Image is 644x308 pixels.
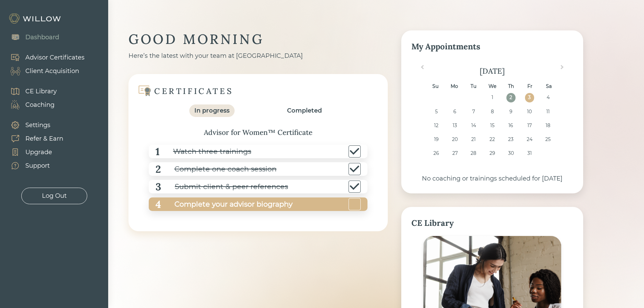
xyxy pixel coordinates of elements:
[469,82,478,91] div: Tu
[25,100,54,110] div: Coaching
[416,64,427,74] button: Previous Month
[544,135,553,144] div: Choose Saturday, October 25th, 2025
[487,93,497,102] div: Choose Wednesday, October 1st, 2025
[450,135,459,144] div: Choose Monday, October 20th, 2025
[160,144,251,159] div: Watch three trainings
[487,121,497,130] div: Choose Wednesday, October 15th, 2025
[432,135,441,144] div: Choose Sunday, October 19th, 2025
[506,107,516,116] div: Choose Thursday, October 9th, 2025
[469,135,478,144] div: Choose Tuesday, October 21st, 2025
[487,107,497,116] div: Choose Wednesday, October 8th, 2025
[411,174,573,183] div: No coaching or trainings scheduled for [DATE]
[525,135,534,144] div: Choose Friday, October 24th, 2025
[525,82,534,91] div: Fr
[544,107,553,116] div: Choose Saturday, October 11th, 2025
[25,134,63,143] div: Refer & Earn
[506,149,516,158] div: Choose Thursday, October 30th, 2025
[469,149,478,158] div: Choose Tuesday, October 28th, 2025
[25,87,57,96] div: CE Library
[506,135,516,144] div: Choose Thursday, October 23rd, 2025
[25,161,50,170] div: Support
[450,121,459,130] div: Choose Monday, October 13th, 2025
[525,107,534,116] div: Choose Friday, October 10th, 2025
[450,82,459,91] div: Mo
[161,179,288,194] div: Submit client & peer references
[432,121,441,130] div: Choose Sunday, October 12th, 2025
[450,149,459,158] div: Choose Monday, October 27th, 2025
[3,85,57,98] a: CE Library
[25,53,85,62] div: Advisor Certificates
[142,127,374,138] div: Advisor for Women™ Certificate
[3,132,63,145] a: Refer & Earn
[8,13,63,24] img: Willow
[287,106,322,115] div: Completed
[544,121,553,130] div: Choose Saturday, October 18th, 2025
[450,107,459,116] div: Choose Monday, October 6th, 2025
[506,121,516,130] div: Choose Thursday, October 16th, 2025
[525,121,534,130] div: Choose Friday, October 17th, 2025
[432,107,441,116] div: Choose Sunday, October 5th, 2025
[525,149,534,158] div: Choose Friday, October 31st, 2025
[413,93,571,163] div: month 2025-10
[544,93,553,102] div: Choose Saturday, October 4th, 2025
[25,121,50,130] div: Settings
[161,162,277,177] div: Complete one coach session
[469,121,478,130] div: Choose Tuesday, October 14th, 2025
[25,33,59,42] div: Dashboard
[469,107,478,116] div: Choose Tuesday, October 7th, 2025
[42,191,67,200] div: Log Out
[544,82,553,91] div: Sa
[154,86,233,96] div: CERTIFICATES
[156,197,161,212] div: 4
[3,51,85,64] a: Advisor Certificates
[3,118,63,132] a: Settings
[557,64,568,74] button: Next Month
[411,41,573,53] div: My Appointments
[411,217,573,229] div: CE Library
[3,145,63,159] a: Upgrade
[156,144,160,159] div: 1
[411,66,573,77] div: [DATE]
[156,179,161,194] div: 3
[487,82,497,91] div: We
[506,93,516,102] div: Choose Thursday, October 2nd, 2025
[487,149,497,158] div: Choose Wednesday, October 29th, 2025
[3,98,57,112] a: Coaching
[432,149,441,158] div: Choose Sunday, October 26th, 2025
[3,64,85,78] a: Client Acquisition
[161,197,292,212] div: Complete your advisor biography
[156,162,161,177] div: 2
[3,30,59,44] a: Dashboard
[128,30,388,48] div: GOOD MORNING
[506,82,516,91] div: Th
[128,51,388,61] div: Here’s the latest with your team at [GEOGRAPHIC_DATA]
[25,67,79,76] div: Client Acquisition
[194,106,230,115] div: In progress
[431,82,440,91] div: Su
[25,148,52,157] div: Upgrade
[525,93,534,102] div: Choose Friday, October 3rd, 2025
[487,135,497,144] div: Choose Wednesday, October 22nd, 2025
